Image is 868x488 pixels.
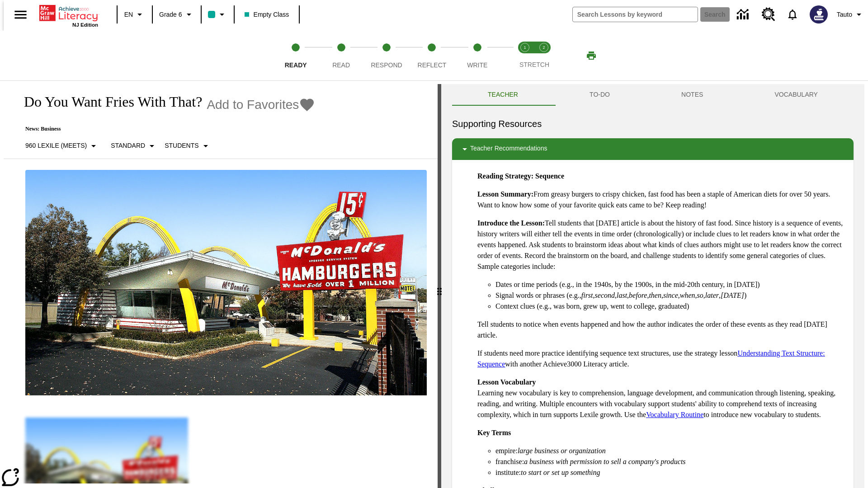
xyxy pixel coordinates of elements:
p: 960 Lexile (Meets) [25,141,87,150]
h1: Do You Want Fries With That? [14,94,202,110]
em: large business or organization [518,447,606,455]
a: Resource Center, Will open in new tab [756,2,781,27]
p: From greasy burgers to crispy chicken, fast food has been a staple of American diets for over 50 ... [477,189,846,211]
span: Add to Favorites [207,98,299,112]
p: Students [165,141,198,150]
span: Tauto [837,10,852,19]
li: Dates or time periods (e.g., in the 1940s, by the 1900s, in the mid-20th century, in [DATE]) [495,279,846,290]
em: since [663,291,678,299]
em: then [649,291,661,299]
strong: Introduce the Lesson: [477,219,545,227]
strong: Key Terms [477,429,511,436]
p: Tell students that [DATE] article is about the history of fast food. Since history is a sequence ... [477,218,846,272]
em: a business with permission to sell a company's products [524,458,686,465]
text: 1 [524,45,526,50]
span: Respond [371,61,402,69]
em: [DATE] [721,291,744,299]
strong: Lesson Vocabulary [477,378,536,386]
button: Profile/Settings [833,6,868,23]
span: Empty Class [245,10,289,19]
em: last [617,291,627,299]
li: Signal words or phrases (e.g., , , , , , , , , , ) [495,290,846,301]
strong: Sequence [535,172,564,180]
button: Open side menu [7,1,34,28]
span: Ready [285,61,307,69]
button: Select Student [161,138,214,154]
p: If students need more practice identifying sequence text structures, use the strategy lesson with... [477,348,846,370]
li: Context clues (e.g., was born, grew up, went to college, graduated) [495,301,846,312]
div: Press Enter or Spacebar and then press right and left arrow keys to move the slider [438,84,441,488]
h6: Supporting Resources [452,117,854,131]
li: franchise: [495,456,846,467]
span: Reflect [418,61,447,69]
em: later [705,291,719,299]
span: NJ Edition [72,22,98,28]
p: Teacher Recommendations [470,144,547,155]
em: to start or set up something [521,469,600,476]
em: first [581,291,593,299]
strong: Reading Strategy: [477,172,533,180]
button: Grade: Grade 6, Select a grade [156,6,198,23]
button: Language: EN, Select a language [120,6,149,23]
button: Print [577,47,606,64]
button: Reflect step 4 of 5 [406,31,458,80]
a: Understanding Text Structure: Sequence [477,349,825,368]
button: Scaffolds, Standard [107,138,161,154]
span: Grade 6 [159,10,182,19]
input: search field [573,7,698,22]
p: News: Business [14,126,315,132]
img: One of the first McDonald's stores, with the iconic red sign and golden arches. [25,170,427,396]
button: Stretch Read step 1 of 2 [512,31,538,80]
p: Learning new vocabulary is key to comprehension, language development, and communication through ... [477,377,846,420]
span: STRETCH [519,61,549,68]
div: reading [4,84,438,483]
button: Teacher [452,84,554,106]
span: EN [124,10,133,19]
button: Select a new avatar [804,3,833,26]
em: before [629,291,647,299]
button: Ready step 1 of 5 [269,31,322,80]
a: Vocabulary Routine [646,411,703,418]
div: activity [441,84,864,488]
span: Read [332,61,350,69]
button: NOTES [646,84,739,106]
em: second [595,291,615,299]
button: Select Lexile, 960 Lexile (Meets) [22,138,103,154]
span: Write [467,61,487,69]
strong: Lesson Summary: [477,190,533,198]
button: Class color is teal. Change class color [204,6,231,23]
em: so [697,291,703,299]
p: Tell students to notice when events happened and how the author indicates the order of these even... [477,319,846,341]
button: VOCABULARY [739,84,854,106]
button: Write step 5 of 5 [451,31,504,80]
button: TO-DO [554,84,646,106]
li: institute: [495,467,846,478]
a: Data Center [731,2,756,27]
div: Instructional Panel Tabs [452,84,854,106]
li: empire: [495,446,846,456]
button: Stretch Respond step 2 of 2 [531,31,557,80]
button: Read step 2 of 5 [315,31,367,80]
em: when [680,291,695,299]
a: Notifications [781,3,804,26]
img: Avatar [810,5,828,23]
button: Respond step 3 of 5 [360,31,413,80]
text: 2 [542,45,545,50]
button: Add to Favorites - Do You Want Fries With That? [207,97,315,113]
div: Teacher Recommendations [452,138,854,160]
div: Home [39,3,98,28]
p: Standard [111,141,145,150]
